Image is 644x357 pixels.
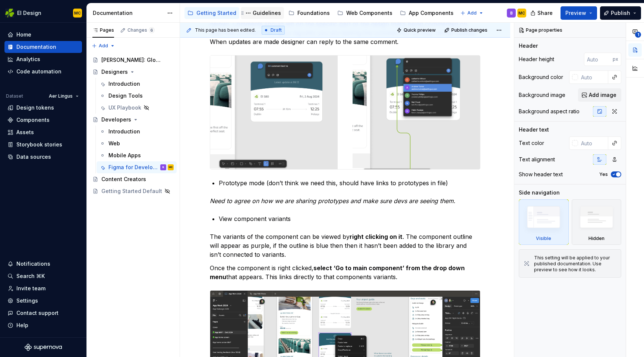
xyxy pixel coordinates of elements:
a: Data sources [4,151,82,163]
div: Page tree [89,54,177,197]
button: Add image [578,88,621,102]
button: Notifications [4,258,82,270]
em: Need to agree on how we are sharing prototypes and make sure devs are seeing them. [210,197,455,205]
div: Search ⌘K [16,272,45,280]
button: Aer Lingus [45,91,82,101]
a: Code automation [4,66,82,78]
a: Web Components [334,7,395,19]
div: B [162,164,164,171]
div: Text alignment [519,156,555,163]
button: Publish [600,6,641,20]
a: Developers [89,114,177,126]
a: Introduction [97,126,177,138]
a: Getting Started Default [89,185,177,197]
input: Auto [578,136,608,150]
div: Design tokens [16,104,54,111]
div: Analytics [16,56,40,63]
div: Designers [101,68,128,76]
div: Notifications [16,260,50,268]
span: This page has been edited. [195,27,256,33]
div: Components [16,116,50,124]
div: Data sources [16,153,51,161]
div: MC [169,164,173,171]
span: Add [99,43,108,49]
div: [PERSON_NAME]: Global Experience Language [101,56,163,64]
a: Invite team [4,282,82,294]
div: Background image [519,91,565,99]
span: Add [467,10,477,16]
span: Preview [565,9,586,17]
div: Settings [16,297,38,304]
strong: select ‘Go to main component’ from the drop down menu [210,264,466,281]
a: Getting Started [184,7,239,19]
a: Home [4,29,82,41]
div: Header height [519,56,554,63]
div: Contact support [16,309,59,317]
button: Publish changes [442,25,491,35]
div: Documentation [93,9,163,17]
div: Changes [127,27,155,33]
div: Foundations [297,9,330,17]
p: View component variants [219,214,480,223]
button: Preview [561,6,597,20]
a: Design Tools [97,90,177,102]
div: Design Tools [108,92,143,99]
button: Help [4,319,82,331]
div: Storybook stories [16,141,62,148]
div: B [510,10,513,16]
button: Share [527,6,558,20]
label: Yes [599,171,608,177]
div: Web Components [346,9,392,17]
div: Getting Started Default [101,187,162,195]
div: Mobile Apps [108,152,141,159]
input: Auto [584,53,613,66]
div: Assets [16,129,34,136]
span: 1 [635,32,641,38]
div: Help [16,322,28,329]
svg: Supernova Logo [25,344,62,351]
span: Add image [589,91,616,99]
button: Contact support [4,307,82,319]
span: Draft [271,27,282,33]
button: Quick preview [394,25,439,35]
div: Text color [519,139,544,147]
a: Storybook stories [4,139,82,151]
div: Side navigation [519,189,560,196]
div: MC [518,10,525,16]
div: This setting will be applied to your published documentation. Use preview to see how it looks. [534,255,616,273]
div: Introduction [108,80,140,88]
strong: right clicking on it [350,233,402,240]
a: Analytics [4,53,82,65]
a: Content Creators [89,173,177,185]
a: Design tokens [4,102,82,114]
a: UX Playbook [97,102,177,114]
div: Visible [536,236,551,241]
div: Dataset [6,93,23,99]
div: Hidden [588,236,604,241]
div: Guidelines [253,9,281,17]
span: Publish changes [451,27,487,33]
a: Web [97,138,177,149]
span: Aer Lingus [49,93,73,99]
div: Home [16,31,31,38]
a: App Components [397,7,457,19]
span: 6 [149,27,155,33]
img: 56b5df98-d96d-4d7e-807c-0afdf3bdaefa.png [5,9,14,18]
div: Invite team [16,285,45,292]
img: b53041f0-0b59-4b4e-a578-6ddeefabfbc6.png [210,56,480,169]
div: MC [74,10,81,16]
p: Prototype mode (don’t think we need this, should have links to prototypes in file) [219,178,480,187]
div: Background aspect ratio [519,108,580,115]
div: Getting Started [196,9,236,17]
div: EI Design [17,9,41,17]
a: Introduction [97,78,177,90]
p: px [613,56,618,62]
div: Pages [92,27,114,33]
div: Web [108,140,120,147]
a: Components [4,114,82,126]
a: Designers [89,66,177,78]
div: Figma for Developers [108,164,159,171]
div: Visible [519,199,569,245]
div: Content Creators [101,176,146,183]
